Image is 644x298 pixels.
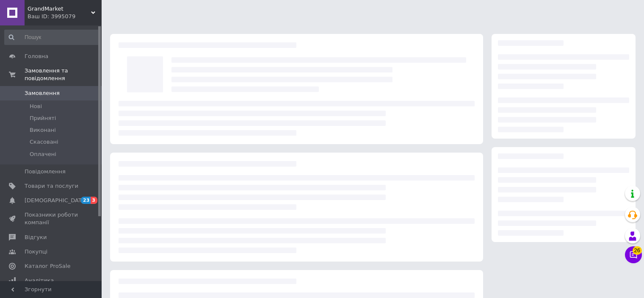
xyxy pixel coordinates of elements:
[30,126,56,134] span: Виконані
[25,197,87,204] span: [DEMOGRAPHIC_DATA]
[30,150,56,158] span: Оплачені
[25,234,47,241] span: Відгуки
[4,30,100,45] input: Пошук
[25,89,60,97] span: Замовлення
[625,246,642,263] button: Чат з покупцем26
[30,103,42,110] span: Нові
[30,138,58,146] span: Скасовані
[30,114,56,122] span: Прийняті
[28,5,91,13] span: GrandMarket
[25,211,78,226] span: Показники роботи компанії
[25,182,78,190] span: Товари та послуги
[25,67,102,82] span: Замовлення та повідомлення
[25,262,70,270] span: Каталог ProSale
[25,277,54,284] span: Аналітика
[91,197,97,204] span: 3
[81,197,91,204] span: 23
[25,53,48,60] span: Головна
[25,168,66,175] span: Повідомлення
[28,13,102,20] div: Ваш ID: 3995079
[25,248,47,256] span: Покупці
[633,246,642,255] span: 26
